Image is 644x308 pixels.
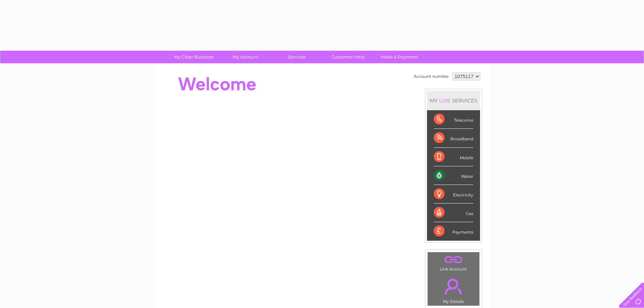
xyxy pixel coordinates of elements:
[412,71,451,82] td: Account number
[372,51,427,63] a: Make A Payment
[429,254,478,266] a: .
[434,222,473,240] div: Payments
[320,51,376,63] a: Customer Help
[427,273,480,306] td: My Details
[434,148,473,166] div: Mobile
[427,91,480,110] div: MY SERVICES
[434,185,473,204] div: Electricity
[166,51,222,63] a: My Clear Business
[434,110,473,129] div: Telecoms
[434,204,473,222] div: Gas
[434,129,473,147] div: Broadband
[427,252,480,273] td: Link Account
[434,166,473,185] div: Water
[429,275,478,298] a: .
[217,51,273,63] a: My Account
[438,97,452,104] div: LIVE
[269,51,325,63] a: Services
